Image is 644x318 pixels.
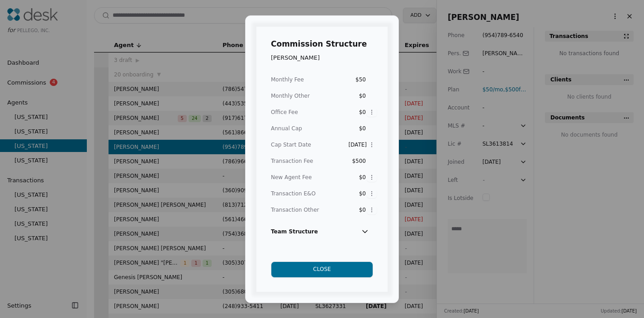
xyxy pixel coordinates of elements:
[350,205,366,214] div: $0
[350,91,366,100] div: $0
[348,140,367,149] div: [DATE]
[350,173,366,182] div: $0
[271,261,373,278] button: Close
[350,124,366,133] div: $0
[271,91,345,100] div: Monthly Other
[350,157,366,166] div: $500
[350,108,366,117] div: $0
[271,53,320,62] div: [PERSON_NAME]
[271,75,345,84] div: Monthly Fee
[271,108,345,117] div: Office Fee
[271,223,373,243] div: Team Structure
[271,157,345,166] div: Transaction Fee
[350,189,366,198] div: $0
[271,205,345,214] div: Transaction Other
[271,124,345,133] div: Annual Cap
[271,140,345,149] div: Cap Start Date
[350,75,366,84] div: $50
[271,189,345,198] div: Transaction E&O
[271,173,345,182] div: New Agent Fee
[271,38,367,50] h1: Commission Structure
